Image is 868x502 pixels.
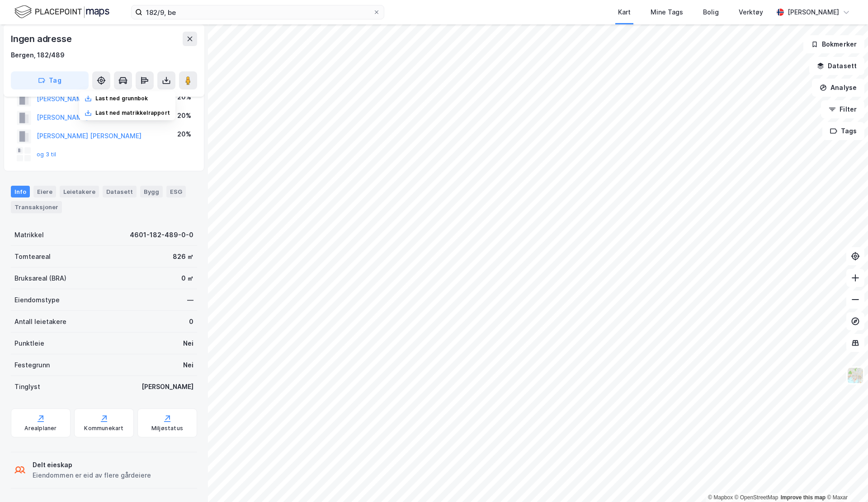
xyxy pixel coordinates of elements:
[14,251,51,262] div: Tomteareal
[823,459,868,502] iframe: Chat Widget
[95,109,170,117] div: Last ned matrikkelrapport
[33,470,151,481] div: Eiendommen er eid av flere gårdeiere
[95,95,148,102] div: Last ned grunnbok
[821,100,864,118] button: Filter
[173,251,193,262] div: 826 ㎡
[847,367,864,384] img: Z
[14,273,66,284] div: Bruksareal (BRA)
[33,460,151,470] div: Delt eieskap
[14,338,44,349] div: Punktleie
[735,494,778,501] a: OpenStreetMap
[140,186,163,197] div: Bygg
[708,494,733,501] a: Mapbox
[183,360,193,371] div: Nei
[189,316,193,327] div: 0
[703,7,719,18] div: Bolig
[11,50,65,61] div: Bergen, 182/489
[142,381,193,392] div: [PERSON_NAME]
[103,186,137,197] div: Datasett
[33,186,56,197] div: Eiere
[739,7,763,18] div: Verktøy
[177,110,191,121] div: 20%
[14,4,109,20] img: logo.f888ab2527a4732fd821a326f86c7f29.svg
[781,494,826,501] a: Improve this map
[187,295,193,305] div: —
[142,5,373,19] input: Søk på adresse, matrikkel, gårdeiere, leietakere eller personer
[812,79,864,97] button: Analyse
[823,459,868,502] div: Kontrollprogram for chat
[618,7,631,18] div: Kart
[14,295,60,305] div: Eiendomstype
[151,425,183,432] div: Miljøstatus
[651,7,683,18] div: Mine Tags
[822,122,864,140] button: Tags
[130,230,193,240] div: 4601-182-489-0-0
[803,35,864,53] button: Bokmerker
[14,316,66,327] div: Antall leietakere
[24,425,57,432] div: Arealplaner
[809,57,864,75] button: Datasett
[11,71,89,89] button: Tag
[84,425,123,432] div: Kommunekart
[11,201,62,213] div: Transaksjoner
[60,186,99,197] div: Leietakere
[14,360,50,371] div: Festegrunn
[177,92,191,103] div: 20%
[177,129,191,140] div: 20%
[788,7,839,18] div: [PERSON_NAME]
[11,186,30,197] div: Info
[183,338,193,349] div: Nei
[181,273,193,284] div: 0 ㎡
[11,32,73,46] div: Ingen adresse
[166,186,186,197] div: ESG
[14,230,44,240] div: Matrikkel
[14,381,40,392] div: Tinglyst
